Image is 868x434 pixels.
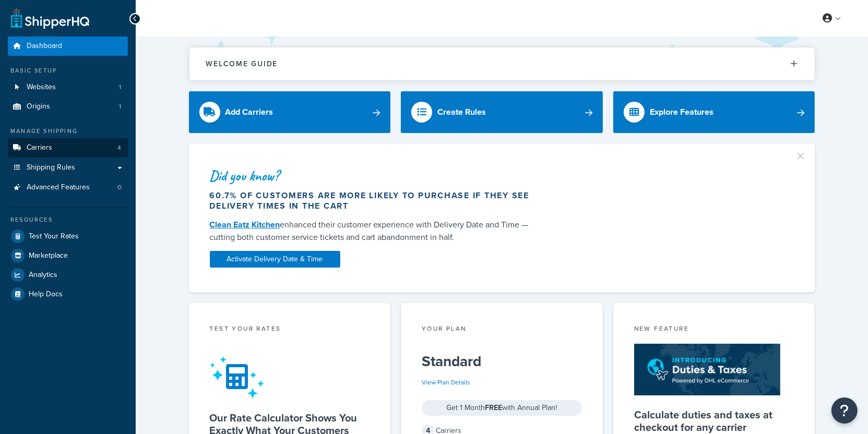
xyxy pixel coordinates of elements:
li: Advanced Features [8,178,128,197]
div: Your Plan [422,324,582,336]
div: Test your rates [210,324,370,336]
div: 60.7% of customers are more likely to purchase if they see delivery times in the cart [210,190,540,211]
a: Carriers4 [8,138,128,158]
div: Basic Setup [8,66,128,75]
a: Analytics [8,266,128,284]
span: Dashboard [27,42,62,51]
span: Origins [27,102,50,111]
li: Origins [8,97,128,116]
strong: FREE [485,402,502,413]
div: Create Rules [437,105,486,119]
a: Origins1 [8,97,128,116]
span: Websites [27,83,56,92]
span: Test Your Rates [29,232,79,241]
a: Help Docs [8,285,128,304]
div: Did you know? [210,168,540,183]
div: Add Carriers [225,105,274,119]
div: Resources [8,215,128,224]
li: Websites [8,78,128,97]
h5: Calculate duties and taxes at checkout for any carrier [634,408,794,433]
span: 0 [117,183,121,192]
a: Explore Features [613,91,815,133]
li: Carriers [8,138,128,158]
a: Create Rules [401,91,603,133]
span: Analytics [29,271,57,280]
button: Open Resource Center [831,397,858,424]
a: Advanced Features0 [8,178,128,197]
div: Explore Features [650,105,714,119]
a: Clean Eatz Kitchen [210,219,280,231]
div: Manage Shipping [8,127,128,136]
div: Get 1 Month with Annual Plan! [422,400,582,416]
span: Carriers [27,143,52,152]
a: Add Carriers [189,91,391,133]
a: Dashboard [8,37,128,56]
h2: Welcome Guide [206,60,278,68]
button: Welcome Guide [189,47,815,80]
h5: Standard [422,353,582,370]
span: Advanced Features [27,183,90,192]
a: Activate Delivery Date & Time [210,251,340,268]
div: enhanced their customer experience with Delivery Date and Time — cutting both customer service ti... [210,219,540,244]
a: Marketplace [8,246,128,265]
span: 1 [119,83,121,92]
span: Shipping Rules [27,163,75,172]
div: New Feature [634,324,794,336]
span: 1 [119,102,121,111]
span: 4 [117,143,121,152]
a: Websites1 [8,78,128,97]
a: View Plan Details [422,378,470,387]
span: Marketplace [29,251,68,260]
a: Test Your Rates [8,227,128,246]
a: Shipping Rules [8,158,128,177]
span: Help Docs [29,290,63,299]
